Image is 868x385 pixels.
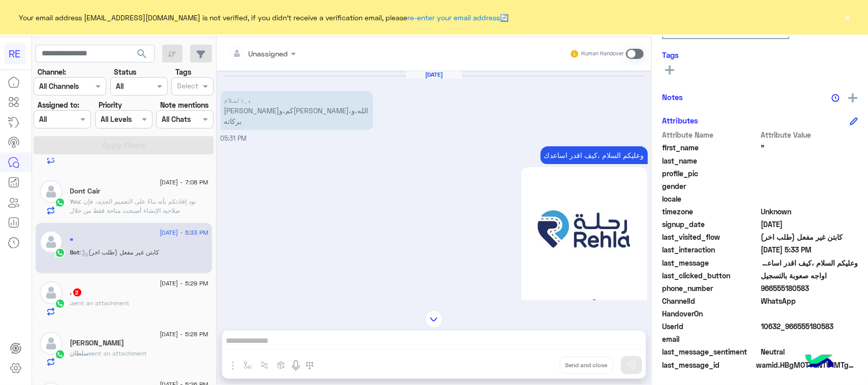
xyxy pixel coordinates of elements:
[662,194,759,204] span: locale
[40,231,63,253] img: defaultAdmin.png
[581,50,624,58] small: Human Handover
[38,100,79,110] label: Assigned to:
[761,334,858,344] span: null
[662,50,858,59] h6: Tags
[70,198,207,251] span: نود إفادتكم بأنه بناءً على التعميم الجديد، فإن صلاحية الإنشاء أصبحت متاحة فقط من خلال المشرفين في...
[130,45,155,67] button: search
[831,94,840,102] img: notes
[662,168,759,179] span: profile_pic
[848,93,857,103] img: add
[761,283,858,294] span: 966555180583
[160,279,208,288] span: [DATE] - 5:29 PM
[843,12,853,22] button: ×
[662,130,759,140] span: Attribute Name
[70,299,72,307] span: .
[761,181,858,191] span: null
[761,206,858,217] span: Unknown
[160,228,208,237] span: [DATE] - 5:33 PM
[136,48,148,60] span: search
[662,181,759,191] span: gender
[662,308,759,319] span: HandoverOn
[662,360,754,370] span: last_message_id
[70,349,89,357] span: سلطان
[38,67,66,77] label: Channel:
[761,296,858,306] span: 2
[761,130,858,140] span: Attribute Value
[408,13,500,22] a: re-enter your email address
[70,198,80,205] span: You
[40,332,63,355] img: defaultAdmin.png
[55,198,65,208] img: WhatsApp
[662,258,759,268] span: last_message
[80,248,160,256] span: : كابتن غير مفعل (طلب اخر)
[761,194,858,204] span: null
[662,142,759,153] span: first_name
[425,310,443,328] img: scroll
[19,12,509,23] span: Your email address [EMAIL_ADDRESS][DOMAIN_NAME] is not verified, if you didn't receive a verifica...
[662,270,759,281] span: last_clicked_button
[4,43,26,65] div: RE
[761,232,858,242] span: كابتن غير مفعل (طلب اخر)
[662,296,759,306] span: ChannelId
[761,258,858,268] span: وعليكم السلام ،كيف اقدر اساعدك
[662,206,759,217] span: timezone
[761,270,858,281] span: اواجه صعوبة بالتسجيل
[662,334,759,344] span: email
[406,71,462,78] h6: [DATE]
[89,349,147,357] span: sent an attachment
[55,248,65,258] img: WhatsApp
[55,349,65,360] img: WhatsApp
[73,288,81,297] span: 2
[662,155,759,166] span: last_name
[525,171,644,290] img: 88.jpg
[160,330,208,339] span: [DATE] - 5:28 PM
[756,360,858,370] span: wamid.HBgMOTY2NTU1MTgwNTgzFQIAEhgUM0FCMEQ3RjQ5OUY2RDFDRkYzNTIA
[662,346,759,357] span: last_message_sentiment
[34,136,214,154] button: Apply Filters
[662,283,759,294] span: phone_number
[761,244,858,255] span: 2025-09-12T14:33:28.284Z
[221,135,247,142] span: 05:31 PM
[175,67,191,77] label: Tags
[662,116,698,125] h6: Attributes
[560,357,613,374] button: Send and close
[761,308,858,319] span: null
[525,300,644,339] span: اهلًا بك في تطبيق رحلة 👋 Welcome to Rehla 👋 من فضلك أختر لغة التواصل Please choose your preferred...
[114,67,136,77] label: Status
[662,244,759,255] span: last_interaction
[70,339,125,347] h5: سلطان الرشيدي
[802,344,837,380] img: hulul-logo.png
[40,281,63,304] img: defaultAdmin.png
[221,91,373,130] p: 12/9/2025, 5:31 PM
[40,180,63,203] img: defaultAdmin.png
[662,321,759,332] span: UserId
[70,248,80,256] span: Bot
[662,219,759,230] span: signup_date
[72,299,130,307] span: sent an attachment
[160,100,208,110] label: Note mentions
[99,100,122,110] label: Priority
[70,187,101,196] h5: Dont Cair
[175,80,198,93] div: Select
[761,219,858,230] span: 2025-09-12T14:31:38.624Z
[662,92,683,102] h6: Notes
[55,299,65,309] img: WhatsApp
[70,288,82,297] h5: .
[662,232,759,242] span: last_visited_flow
[761,142,858,153] span: "
[541,146,648,164] p: 12/9/2025, 5:31 PM
[761,321,858,332] span: 10632_966555180583
[160,178,208,187] span: [DATE] - 7:08 PM
[70,237,74,246] h5: "
[761,346,858,357] span: 0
